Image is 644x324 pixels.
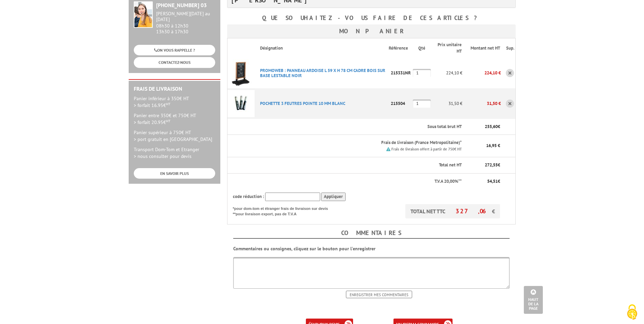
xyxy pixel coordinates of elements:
img: POCHETTE 3 FEUTRES POINTE 10 MM BLANC [227,90,255,117]
th: Sup. [501,38,515,58]
th: Sous total brut HT [255,119,463,135]
span: code réduction : [233,194,264,199]
p: 224,10 € [431,67,463,79]
sup: HT [166,102,170,106]
b: Que souhaitez-vous faire de ces articles ? [262,14,480,22]
img: PROMOWEB : PANNEAU ARDOISE L 59 X H 78 CM CADRE BOIS SUR BASE LESTABLE NOIR [227,59,255,87]
p: Référence [389,45,412,52]
span: 327,06 [456,207,492,215]
p: Panier entre 350€ et 750€ HT [134,112,215,126]
a: CONTACTEZ-NOUS [134,57,215,68]
p: Prix unitaire HT [436,42,462,54]
p: € [468,162,500,168]
p: Transport Dom-Tom et Etranger [134,146,215,160]
a: EN SAVOIR PLUS [134,168,215,179]
button: Cookies (fenêtre modale) [620,301,644,324]
th: Qté [413,38,431,58]
span: > port gratuit en [GEOGRAPHIC_DATA] [134,136,212,142]
span: 16,95 € [486,143,500,148]
p: TOTAL NET TTC € [405,204,500,218]
p: € [468,178,500,185]
a: PROMOWEB : PANNEAU ARDOISE L 59 X H 78 CM CADRE BOIS SUR BASE LESTABLE NOIR [260,68,385,78]
img: picto.png [386,147,390,151]
p: Frais de livraison (France Metropolitaine)* [260,140,462,146]
p: Panier inférieur à 350€ HT [134,95,215,109]
strong: [PHONE_NUMBER] 03 [156,2,207,8]
h2: Frais de Livraison [134,86,215,92]
input: Enregistrer mes commentaires [346,291,412,298]
p: 215504 [389,97,413,109]
span: 255,60 [485,124,498,129]
p: 224,10 € [462,67,501,79]
img: widget-service.jpg [134,1,153,28]
a: ON VOUS RAPPELLE ? [134,45,215,55]
a: Haut de la page [524,286,543,314]
p: Montant net HT [468,45,500,52]
span: > nous consulter pour devis [134,153,191,159]
sup: HT [166,119,170,123]
p: 31,50 € [462,97,501,109]
span: > forfait 20.95€ [134,119,170,125]
p: Panier supérieur à 750€ HT [134,129,215,143]
div: 08h30 à 12h30 13h30 à 17h30 [156,11,215,34]
div: [PERSON_NAME][DATE] au [DATE] [156,11,215,22]
img: Cookies (fenêtre modale) [624,304,641,321]
p: *pour dom-tom et étranger frais de livraison sur devis **pour livraison export, pas de T.V.A [233,204,335,217]
span: 272,55 [485,162,498,168]
a: POCHETTE 3 FEUTRES POINTE 10 MM BLANC [260,101,345,106]
th: Désignation [255,38,389,58]
p: Total net HT [233,162,462,168]
h4: Commentaires [233,228,510,239]
input: Appliquer [321,193,346,201]
p: 31,50 € [431,97,463,109]
p: 215331NR [389,67,413,79]
span: 54,51 [487,178,498,184]
p: T.V.A 20,00%** [233,178,462,185]
p: € [468,124,500,130]
b: Commentaires ou consignes, cliquez sur le bouton pour l'enregistrer [233,246,375,252]
small: Frais de livraison offert à partir de 750€ HT [391,147,462,151]
h3: Mon panier [227,24,516,38]
span: > forfait 16.95€ [134,102,170,108]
